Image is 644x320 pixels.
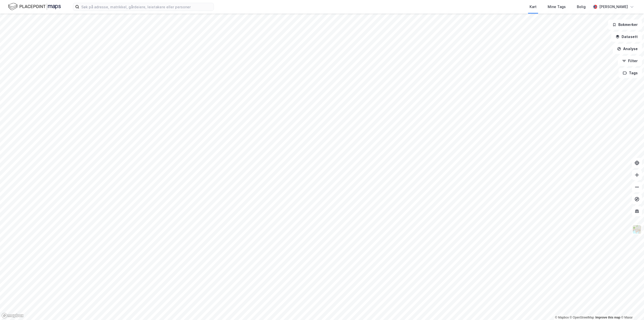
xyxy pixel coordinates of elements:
[8,2,61,11] img: logo.f888ab2527a4732fd821a326f86c7f29.svg
[619,296,644,320] iframe: Chat Widget
[79,3,214,11] input: Søk på adresse, matrikkel, gårdeiere, leietakere eller personer
[611,32,642,42] button: Datasett
[548,4,566,10] div: Mine Tags
[632,225,642,234] img: Z
[577,4,586,10] div: Bolig
[570,316,594,319] a: OpenStreetMap
[555,316,569,319] a: Mapbox
[618,56,642,66] button: Filter
[2,313,24,318] a: Mapbox homepage
[530,4,537,10] div: Kart
[599,4,628,10] div: [PERSON_NAME]
[619,68,642,78] button: Tags
[613,44,642,54] button: Analyse
[619,296,644,320] div: Kontrollprogram for chat
[595,316,620,319] a: Improve this map
[608,20,642,30] button: Bokmerker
